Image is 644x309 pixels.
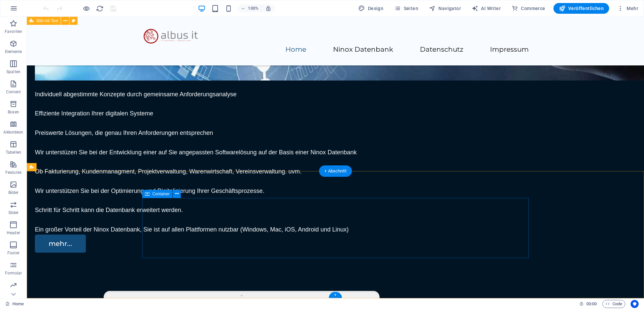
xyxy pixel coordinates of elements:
span: Veröffentlichen [559,5,604,12]
p: Boxen [8,109,19,115]
p: Features [5,170,21,175]
p: Favoriten [5,29,22,34]
div: Design (Strg+Alt+Y) [356,3,386,14]
button: Mehr [614,3,641,14]
button: Veröffentlichen [553,3,609,14]
i: Bei Größenänderung Zoomstufe automatisch an das gewählte Gerät anpassen. [265,5,271,11]
span: Seiten [394,5,418,12]
span: : [591,301,592,306]
span: Bild mit Text [37,19,58,23]
button: Commerce [509,3,548,14]
span: Navigator [429,5,461,12]
button: Usercentrics [631,300,639,308]
p: Header [7,230,20,236]
button: Navigator [426,3,464,14]
h6: Session-Zeit [579,300,597,308]
span: AI Writer [472,5,501,12]
p: Footer [7,250,19,256]
a: Klick, um Auswahl aufzuheben. Doppelklick öffnet Seitenverwaltung [5,300,24,308]
p: Content [6,89,21,95]
span: Mehr [617,5,638,12]
button: Klicke hier, um den Vorschau-Modus zu verlassen [82,4,90,12]
button: reload [96,4,104,12]
div: + Abschnitt [319,165,352,177]
button: Design [356,3,386,14]
span: Container [152,192,170,196]
span: 00 00 [586,300,597,308]
button: Seiten [391,3,421,14]
p: Akkordeon [3,130,23,135]
p: Tabellen [6,150,21,155]
div: + [329,292,342,298]
p: Bilder [8,190,19,195]
button: Code [602,300,625,308]
button: 100% [238,4,262,12]
button: AI Writer [469,3,503,14]
p: Slider [8,210,19,215]
span: Commerce [512,5,545,12]
span: Code [605,300,622,308]
p: Spalten [6,69,20,74]
p: Formular [5,270,22,276]
p: Elemente [5,49,22,54]
span: Design [358,5,383,12]
i: Seite neu laden [96,5,104,12]
h6: 100% [248,4,259,12]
